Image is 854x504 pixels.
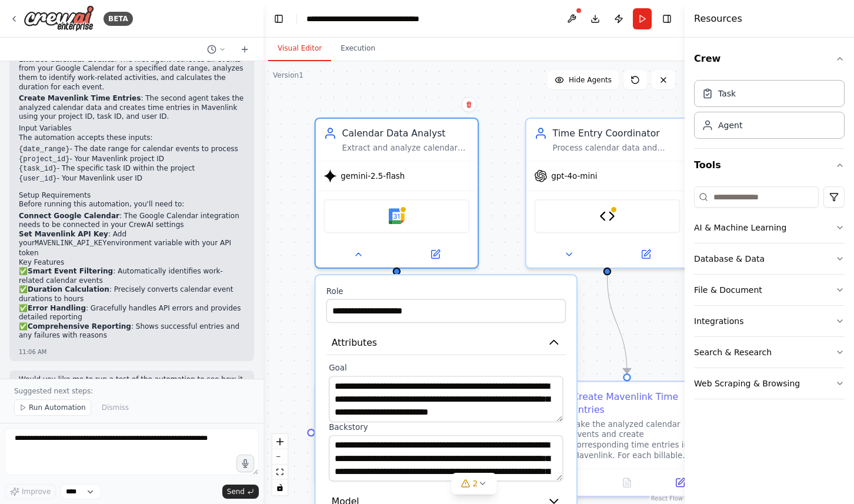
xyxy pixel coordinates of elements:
button: Tools [694,149,845,182]
button: Improve [5,484,56,499]
button: Open in side panel [609,246,683,262]
li: - Your Mavenlink project ID [19,155,245,165]
p: Would you like me to run a test of the automation to see how it works? Just make sure to connect ... [19,375,245,412]
div: Task [718,88,736,99]
span: Send [227,487,245,496]
span: Attributes [332,336,377,349]
label: Backstory [329,422,563,433]
button: Web Scraping & Browsing [694,368,845,399]
strong: Comprehensive Reporting [28,322,131,331]
div: Time Entry CoordinatorProcess calendar data and create corresponding time entries in Mavenlink us... [525,118,690,269]
div: Create Mavenlink Time Entries [572,390,700,416]
p: Before running this automation, you'll need to: [19,200,245,209]
code: {project_id} [19,155,69,163]
div: Version 1 [273,71,303,80]
button: Visual Editor [268,36,331,61]
li: - The date range for calendar events to process [19,145,245,155]
li: ✅ : Precisely converts calendar event durations to hours [19,285,245,303]
strong: Set Mavenlink API Key [19,230,108,238]
p: : The second agent takes the analyzed calendar data and creates time entries in Mavenlink using y... [19,94,245,122]
li: ✅ : Automatically identifies work-related calendar events [19,267,245,285]
button: Switch to previous chat [202,42,231,56]
button: 2 [452,473,497,495]
div: Process calendar data and create corresponding time entries in Mavenlink using {project_id} and {... [553,142,680,153]
button: zoom in [272,434,288,449]
button: Integrations [694,306,845,336]
span: 2 [473,478,478,489]
button: Send [222,485,259,499]
label: Goal [329,363,563,373]
span: gemini-2.5-flash [341,171,405,181]
button: Open in side panel [658,475,703,490]
strong: Connect Google Calendar [19,212,119,220]
button: Search & Research [694,337,845,368]
strong: Create Mavenlink Time Entries [19,94,141,102]
img: Create Mavenlink Time Entry [599,208,615,224]
li: ✅ : Gracefully handles API errors and provides detailed reporting [19,304,245,322]
span: Dismiss [102,403,129,412]
p: The automation accepts these inputs: [19,133,245,143]
span: Run Automation [29,403,86,412]
div: Tools [694,182,845,409]
button: AI & Machine Learning [694,212,845,243]
div: Crew [694,75,845,148]
div: Take the analyzed calendar events and create corresponding time entries in Mavenlink. For each bi... [572,419,700,461]
button: Run Automation [14,399,91,416]
div: 11:06 AM [19,348,245,356]
strong: Error Handling [28,304,86,312]
h2: Key Features [19,258,245,268]
div: Create Mavenlink Time EntriesTake the analyzed calendar events and create corresponding time entr... [545,380,709,497]
label: Role [326,286,566,296]
div: Time Entry Coordinator [553,126,680,139]
p: : The first agent retrieves all events from your Google Calendar for a specified date range, anal... [19,55,245,92]
h2: Setup Requirements [19,191,245,201]
button: Click to speak your automation idea [236,455,254,472]
button: Start a new chat [235,42,254,56]
strong: Smart Event Filtering [28,267,113,275]
code: MAVENLINK_API_KEY [35,239,106,248]
span: Improve [22,487,51,496]
button: Hide left sidebar [271,11,287,27]
strong: Duration Calculation [28,285,109,293]
div: React Flow controls [272,434,288,495]
button: Execution [331,36,385,61]
div: Calendar Data AnalystExtract and analyze calendar events from Google Calendar for {date_range}, i... [315,118,479,269]
a: React Flow attribution [651,495,683,502]
li: ✅ : Shows successful entries and any failures with reasons [19,322,245,341]
span: gpt-4o-mini [551,171,597,181]
li: - Your Mavenlink user ID [19,174,245,184]
g: Edge from 76f4ee57-13a2-4152-a1d6-601b4a9ca5b7 to 510f4c2d-d160-4cf4-914d-42dd15ff7b9c [601,275,633,373]
strong: Extract Calendar Events [19,55,115,64]
button: Open in side panel [398,246,472,262]
button: Dismiss [96,399,135,416]
code: {user_id} [19,175,57,183]
code: {task_id} [19,165,57,173]
img: Logo [24,5,94,32]
div: BETA [104,12,133,26]
li: : The Google Calendar integration needs to be connected in your CrewAI settings [19,212,245,230]
button: Attributes [326,331,566,355]
button: Crew [694,42,845,75]
button: Hide Agents [548,71,619,89]
button: File & Document [694,275,845,305]
div: Agent [718,119,742,131]
button: toggle interactivity [272,480,288,495]
span: Hide Agents [569,75,612,85]
h4: Resources [694,12,742,26]
button: No output available [599,475,655,490]
button: Hide right sidebar [659,11,675,27]
p: Suggested next steps: [14,386,249,396]
button: fit view [272,465,288,480]
code: {date_range} [19,145,69,153]
nav: breadcrumb [306,13,439,25]
div: Extract and analyze calendar events from Google Calendar for {date_range}, identifying work-relat... [342,142,470,153]
h2: Input Variables [19,124,245,133]
li: : Add your environment variable with your API token [19,230,245,258]
img: Google Calendar [389,208,405,224]
div: Calendar Data Analyst [342,126,470,139]
button: zoom out [272,449,288,465]
button: Delete node [461,97,476,112]
button: Database & Data [694,243,845,274]
li: - The specific task ID within the project [19,164,245,174]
